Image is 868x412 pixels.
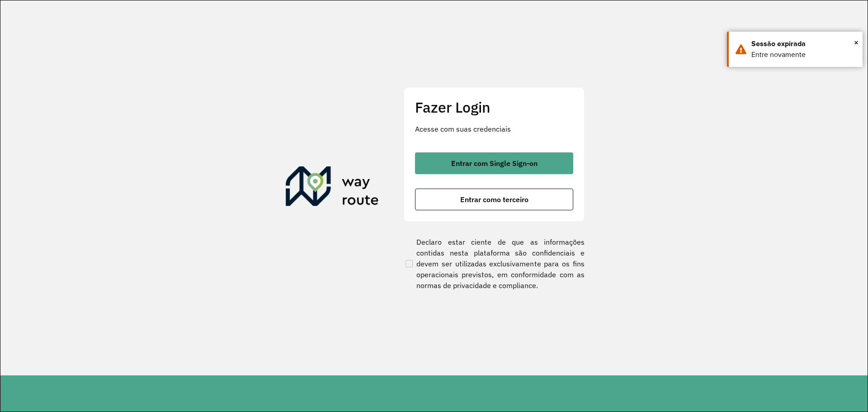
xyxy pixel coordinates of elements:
button: button [415,189,573,210]
button: Close [854,36,859,49]
label: Declaro estar ciente de que as informações contidas nesta plataforma são confidenciais e devem se... [404,237,585,291]
span: Entrar com Single Sign-on [451,160,538,167]
button: button [415,152,573,174]
div: Entre novamente [751,49,856,60]
span: Entrar como terceiro [460,196,528,203]
span: × [854,36,859,49]
h2: Fazer Login [415,99,573,116]
img: Roteirizador AmbevTech [286,166,379,210]
p: Acesse com suas credenciais [415,123,573,134]
div: Sessão expirada [751,38,856,49]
